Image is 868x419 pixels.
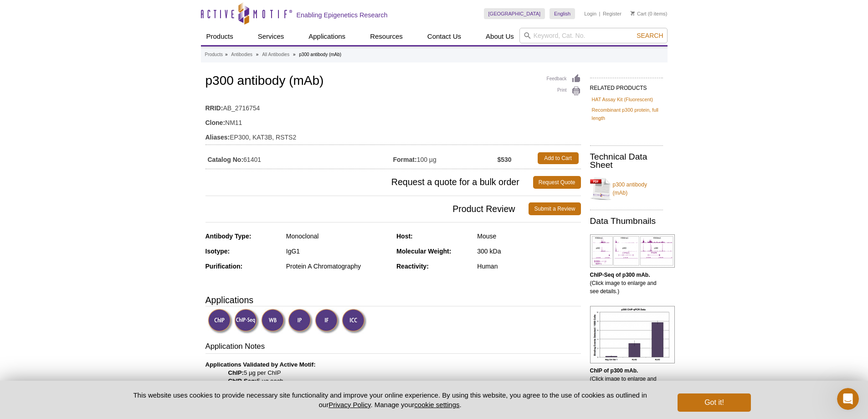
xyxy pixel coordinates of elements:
[286,232,390,240] div: Monoclonal
[342,309,367,334] img: Immunocytochemistry Validated
[590,272,650,278] b: ChIP-Seq of p300 mAb.
[256,52,259,57] li: »
[599,8,601,19] li: |
[631,10,647,17] a: Cart
[205,104,223,112] strong: RRID:
[252,28,290,45] a: Services
[590,234,675,268] img: p300 antibody (mAb) tested by ChIP-Seq.
[208,309,233,334] img: ChIP Validated
[205,128,581,142] td: EP300, KAT3B, RSTS2
[231,51,252,59] a: Antibodies
[837,388,859,410] iframe: Intercom live chat
[477,247,580,255] div: 300 kDa
[205,202,529,215] span: Product Review
[205,263,243,270] strong: Purification:
[584,10,596,17] a: Login
[225,52,228,57] li: »
[590,367,638,374] b: ChIP of p300 mAb.
[118,390,663,409] p: This website uses cookies to provide necessary site functionality and improve your online experie...
[393,155,417,164] strong: Format:
[547,86,581,96] a: Print
[484,8,545,19] a: [GEOGRAPHIC_DATA]
[205,176,533,189] span: Request a quote for a bulk order
[205,150,393,166] td: 61401
[228,378,257,384] strong: ChIP-Seq:
[205,119,226,127] strong: Clone:
[631,11,635,16] img: Your Cart
[261,309,286,334] img: Western Blot Validated
[288,309,313,334] img: Immunoprecipitation Validated
[205,98,581,113] td: AB_2716754
[590,175,663,202] a: p300 antibody (mAb)
[286,262,390,270] div: Protein A Chromatography
[297,11,388,19] h2: Enabling Epigenetics Research
[592,106,661,122] a: Recombinant p300 protein, full length
[519,28,668,43] input: Keyword, Cat. No.
[228,369,244,376] strong: ChIP:
[550,8,575,19] a: English
[533,176,581,189] a: Request Quote
[678,393,750,412] button: Got it!
[205,248,230,255] strong: Isotype:
[365,28,408,45] a: Resources
[208,155,244,164] strong: Catalog No:
[396,263,429,270] strong: Reactivity:
[315,309,340,334] img: Immunofluorescence Validated
[590,217,663,225] h2: Data Thumbnails
[590,271,663,295] p: (Click image to enlarge and see details.)
[538,152,579,164] a: Add to Cart
[329,401,370,409] a: Privacy Policy
[590,153,663,169] h2: Technical Data Sheet
[205,74,581,89] h1: p300 antibody (mAb)
[205,293,581,307] h3: Applications
[293,52,296,57] li: »
[414,401,459,409] button: cookie settings
[497,155,511,164] strong: $530
[477,262,580,270] div: Human
[529,202,580,215] a: Submit a Review
[592,95,653,103] a: HAT Assay Kit (Fluorescent)
[303,28,351,45] a: Applications
[590,78,663,94] h2: RELATED PRODUCTS
[396,233,413,240] strong: Host:
[286,247,390,255] div: IgG1
[631,8,668,19] li: (0 items)
[637,32,663,39] span: Search
[262,51,289,59] a: All Antibodies
[590,367,663,391] p: (Click image to enlarge and see details.)
[590,306,675,363] img: p300 antibody (mAb) tested by ChIP.
[603,10,621,17] a: Register
[205,51,223,59] a: Products
[393,150,498,166] td: 100 µg
[477,232,580,240] div: Mouse
[205,233,252,240] strong: Antibody Type:
[205,341,581,354] h3: Application Notes
[234,309,259,334] img: ChIP-Seq Validated
[205,361,581,393] p: 5 µg per ChIP 5 µg each 0.5 µg/ml dilution.
[634,31,666,40] button: Search
[396,248,451,255] strong: Molecular Weight:
[205,133,230,141] strong: Aliases:
[205,113,581,128] td: NM11
[299,52,341,57] li: p300 antibody (mAb)
[205,361,316,368] b: Applications Validated by Active Motif:
[201,28,239,45] a: Products
[547,74,581,84] a: Feedback
[422,28,467,45] a: Contact Us
[480,28,519,45] a: About Us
